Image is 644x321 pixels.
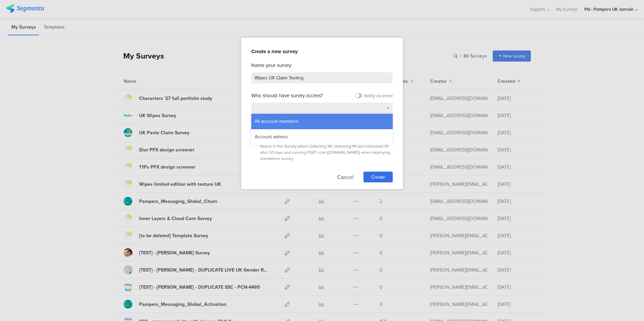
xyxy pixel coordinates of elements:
[328,149,359,155] a: [DOMAIN_NAME]
[251,116,302,127] div: All account members
[251,62,393,69] div: Name your survey:
[337,172,354,182] button: Cancel
[364,93,393,99] div: Notify via email
[251,92,323,99] div: Who should have survey access?
[371,174,385,181] span: Create
[251,132,291,142] div: Account admins
[251,48,393,55] div: Create a new survey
